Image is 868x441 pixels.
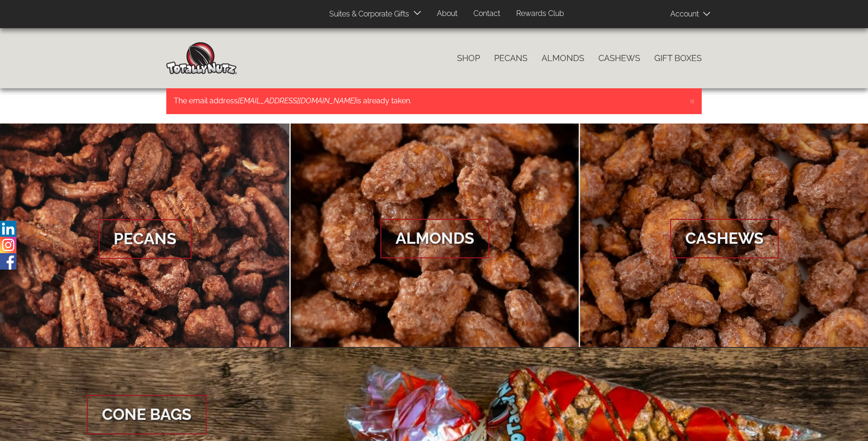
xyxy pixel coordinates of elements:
[535,48,591,68] a: Almonds
[166,88,702,114] div: Error message
[509,5,571,23] a: Rewards Club
[670,219,779,258] span: Cashews
[166,42,237,74] img: Home
[487,48,535,68] a: Pecans
[291,124,579,348] a: Almonds
[466,5,507,23] a: Contact
[87,395,207,434] span: Cone Bags
[174,96,685,107] p: The email address is already taken.
[647,48,709,68] a: Gift Boxes
[380,219,489,258] span: Almonds
[450,48,487,68] a: Shop
[591,48,647,68] a: Cashews
[690,93,695,107] span: ×
[322,5,412,23] a: Suites & Corporate Gifts
[430,5,465,23] a: About
[690,95,695,106] button: Close
[99,219,192,259] span: Pecans
[238,96,356,105] em: [EMAIL_ADDRESS][DOMAIN_NAME]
